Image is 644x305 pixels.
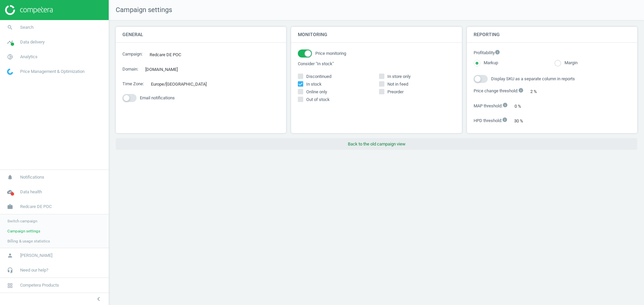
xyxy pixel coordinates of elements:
[20,267,48,273] span: Need our help?
[4,171,16,184] i: notifications
[122,51,143,57] label: Campaign :
[122,66,138,72] label: Domain :
[109,5,172,15] span: Campaign settings
[474,49,631,57] label: Profitability
[561,60,578,66] label: Margin
[502,102,508,108] i: info
[4,264,16,277] i: headset_mic
[140,95,175,101] span: Email notifications
[20,39,45,45] span: Data delivery
[4,186,16,198] i: cloud_done
[4,200,16,213] i: work
[386,74,412,80] span: In store only
[305,97,331,103] span: Out of stock
[20,54,38,60] span: Analytics
[511,101,532,111] div: 0 %
[467,27,637,42] h4: Reporting
[518,88,524,93] i: info
[495,49,500,55] i: info
[5,5,53,15] img: ajHJNr6hYgQAAAAASUVORK5CYII=
[20,282,59,288] span: Competera Products
[502,117,507,122] i: info
[20,252,52,259] span: [PERSON_NAME]
[116,27,286,42] h4: General
[20,204,52,210] span: Redcare DE POC
[20,24,34,30] span: Search
[7,218,37,224] span: Switch campaign
[386,89,405,95] span: Preorder
[20,174,44,180] span: Notifications
[491,76,575,82] span: Display SKU as a separate column in reports
[305,89,328,95] span: Online only
[386,81,410,87] span: Not in feed
[116,138,637,150] button: Back to the old campaign view
[4,36,16,48] i: timeline
[147,79,217,89] div: Europe/[GEOGRAPHIC_DATA]
[305,74,333,80] span: Discontinued
[4,249,16,262] i: person
[7,238,50,244] span: Billing & usage statistics
[20,69,85,75] span: Price Management & Optimization
[474,117,507,124] label: HPD threshold :
[7,69,13,75] img: wGWNvw8QSZomAAAAABJRU5ErkJggg==
[122,81,144,87] label: Time Zone :
[474,88,524,95] label: Price change threshold :
[511,116,534,126] div: 30 %
[480,60,498,66] label: Markup
[298,61,455,67] label: Consider "In stock"
[20,189,42,195] span: Data health
[305,81,323,87] span: In stock
[315,50,346,57] span: Price monitoring
[4,50,16,63] i: pie_chart_outlined
[474,102,508,109] label: MAP threshold :
[95,295,103,303] i: chevron_left
[4,21,16,34] i: search
[146,49,192,60] div: Redcare DE POC
[527,86,548,97] div: 2 %
[142,64,188,75] div: [DOMAIN_NAME]
[291,27,462,42] h4: Monitoring
[90,295,107,303] button: chevron_left
[7,228,40,234] span: Campaign settings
